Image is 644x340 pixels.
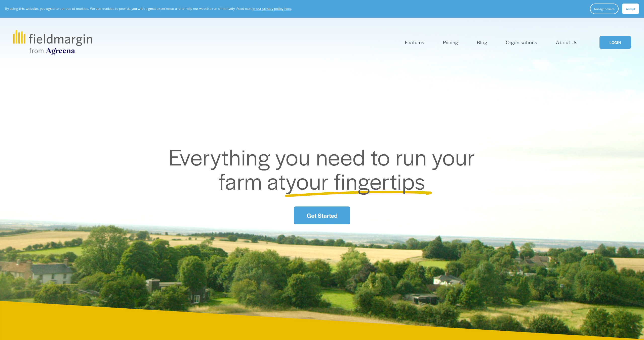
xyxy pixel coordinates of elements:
[506,38,537,47] a: Organisations
[253,6,291,11] a: in our privacy policy here
[622,4,639,14] button: Accept
[5,6,292,11] p: By using this website, you agree to our use of cookies. We use cookies to provide you with a grea...
[169,141,480,196] span: Everything you need to run your farm at
[626,7,635,11] span: Accept
[590,4,619,14] button: Manage cookies
[594,7,614,11] span: Manage cookies
[294,206,350,224] a: Get Started
[13,30,92,55] img: fieldmargin.com
[477,38,487,47] a: Blog
[405,39,424,46] span: Features
[443,38,458,47] a: Pricing
[286,165,425,196] span: your fingertips
[599,36,631,49] a: LOGIN
[405,38,424,47] a: folder dropdown
[556,38,577,47] a: About Us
